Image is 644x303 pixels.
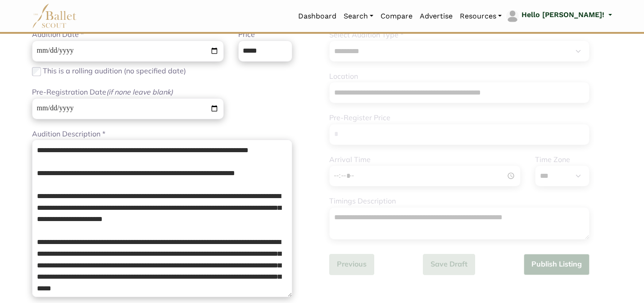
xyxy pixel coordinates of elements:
label: Audition Date * [32,29,84,41]
a: Dashboard [295,7,340,26]
a: Search [340,7,377,26]
label: Price [238,29,255,41]
a: profile picture Hello [PERSON_NAME]! [505,9,612,23]
img: profile picture [506,10,519,23]
p: Hello [PERSON_NAME]! [522,9,604,21]
i: (if none leave blank) [106,87,173,96]
a: Compare [377,7,416,26]
label: This is a rolling audition (no specified date) [43,65,186,77]
label: Audition Description * [32,128,105,140]
a: Resources [456,7,505,26]
a: Advertise [416,7,456,26]
label: Pre-Registration Date [32,86,173,98]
